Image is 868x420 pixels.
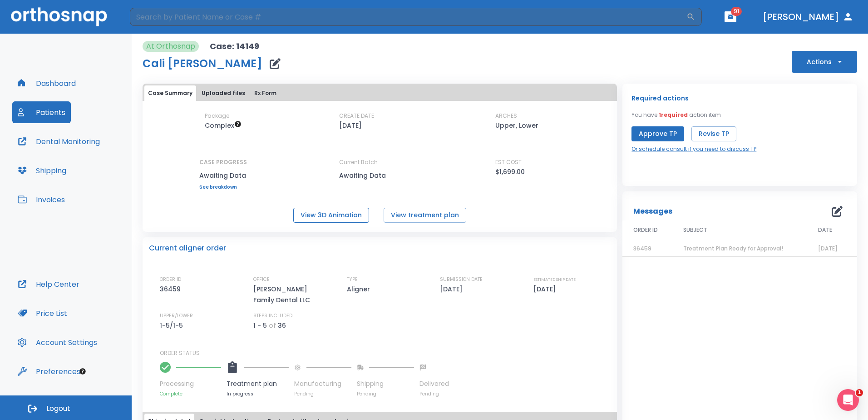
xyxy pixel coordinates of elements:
span: Up to 50 Steps (100 aligners) [205,121,242,130]
p: $1,699.00 [495,166,525,177]
p: Awaiting Data [339,170,421,181]
span: Logout [46,404,70,414]
span: DATE [818,226,832,234]
p: of [269,320,276,331]
button: Rx Form [251,85,280,101]
span: 1 [856,389,863,396]
p: Awaiting Data [199,170,247,181]
p: ARCHES [495,112,517,120]
p: CASE PROGRESS [199,158,247,166]
img: Orthosnap [11,7,107,26]
button: Invoices [12,189,70,210]
div: Tooltip anchor [79,367,87,375]
p: In progress [227,390,289,397]
button: Patients [12,101,71,123]
button: Price List [12,302,73,324]
span: ORDER ID [633,226,658,234]
button: Uploaded files [198,85,249,101]
button: Actions [792,51,857,73]
p: 36 [278,320,286,331]
p: ORDER STATUS [160,349,611,357]
input: Search by Patient Name or Case # [130,8,686,26]
button: Dental Monitoring [12,130,105,152]
p: [DATE] [440,284,466,295]
p: Case: 14149 [210,41,259,52]
span: 36459 [633,245,651,252]
span: [DATE] [818,245,838,252]
button: Dashboard [12,72,81,94]
button: Approve TP [631,126,684,141]
button: Help Center [12,273,85,295]
p: [PERSON_NAME] Family Dental LLC [253,284,330,305]
p: STEPS INCLUDED [253,312,292,320]
span: 1 required [659,111,688,119]
a: Or schedule consult if you need to discuss TP [631,145,756,153]
p: ESTIMATED SHIP DATE [533,275,576,284]
span: 91 [731,7,742,16]
button: [PERSON_NAME] [759,9,857,25]
div: tabs [144,85,615,101]
p: UPPER/LOWER [160,312,193,320]
button: Shipping [12,160,72,181]
button: Case Summary [144,85,196,101]
p: Shipping [357,379,414,389]
p: Current aligner order [149,243,226,254]
span: SUBJECT [683,226,707,234]
p: Required actions [631,93,689,104]
h1: Cali [PERSON_NAME] [143,58,262,69]
p: You have action item [631,111,721,119]
p: Treatment plan [227,379,289,389]
button: View treatment plan [384,208,466,223]
button: Revise TP [691,126,736,141]
p: [DATE] [533,284,559,295]
p: ORDER ID [160,275,181,284]
p: Aligner [347,284,373,295]
p: Upper, Lower [495,120,538,131]
p: 36459 [160,284,184,295]
p: 1-5/1-5 [160,320,186,331]
p: Manufacturing [294,379,351,389]
p: CREATE DATE [339,112,374,120]
p: Messages [633,206,672,217]
p: Pending [357,390,414,397]
p: OFFICE [253,275,270,284]
button: Account Settings [12,331,103,353]
p: SUBMISSION DATE [440,275,483,284]
p: At Orthosnap [146,41,195,52]
p: [DATE] [339,120,362,131]
p: Delivered [419,379,449,389]
p: Processing [160,379,221,389]
p: Package [205,112,229,120]
p: Current Batch [339,158,421,166]
iframe: Intercom live chat [837,389,859,411]
span: Treatment Plan Ready for Approval! [683,245,783,252]
p: EST COST [495,158,522,166]
button: Preferences [12,360,86,382]
a: See breakdown [199,185,247,190]
button: View 3D Animation [293,208,369,223]
p: TYPE [347,275,358,284]
p: 1 - 5 [253,320,267,331]
p: Pending [294,390,351,397]
p: Pending [419,390,449,397]
p: Complete [160,390,221,397]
